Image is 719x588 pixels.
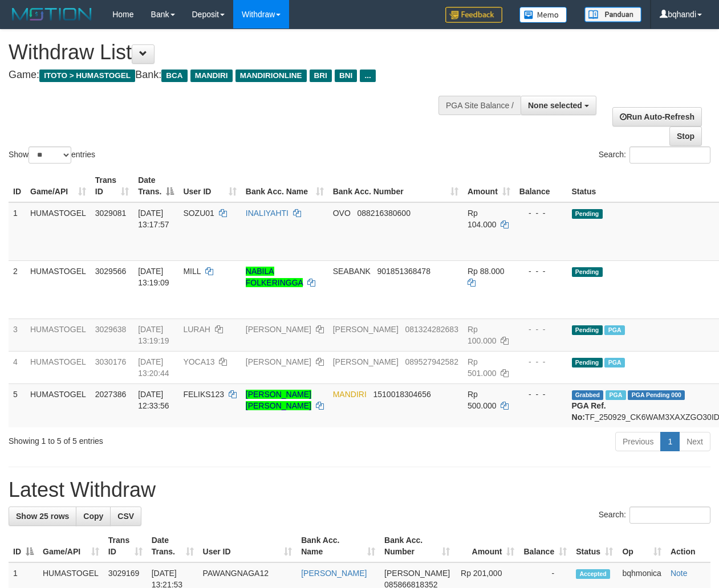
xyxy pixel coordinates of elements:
[9,146,95,164] label: Show entries
[95,209,127,218] span: 3029081
[468,325,497,345] span: Rp 100.000
[333,209,351,218] span: OVO
[599,146,710,164] label: Search:
[183,390,224,399] span: FELIKS123
[26,202,91,261] td: HUMASTOGEL
[91,170,133,202] th: Trans ID: activate to sort column ascending
[246,325,311,334] a: [PERSON_NAME]
[133,170,178,202] th: Date Trans.: activate to sort column descending
[138,325,169,345] span: [DATE] 13:19:19
[519,530,571,562] th: Balance: activate to sort column ascending
[246,209,289,218] a: INALIYAHTI
[9,41,468,64] h1: Withdraw List
[438,96,521,115] div: PGA Site Balance /
[83,512,103,521] span: Copy
[95,390,127,399] span: 2027386
[628,390,685,400] span: PGA Pending
[16,512,69,521] span: Show 25 rows
[198,530,297,562] th: User ID: activate to sort column ascending
[576,569,610,579] span: Accepted
[468,209,497,229] span: Rp 104.000
[571,530,618,562] th: Status: activate to sort column ascending
[235,70,307,82] span: MANDIRIONLINE
[445,7,502,23] img: Feedback.jpg
[380,530,454,562] th: Bank Acc. Number: activate to sort column ascending
[468,267,505,276] span: Rp 88.000
[463,170,515,202] th: Amount: activate to sort column ascending
[468,357,497,378] span: Rp 501.000
[38,530,104,562] th: Game/API: activate to sort column ascending
[671,569,688,578] a: Note
[183,267,201,276] span: MILL
[519,7,567,23] img: Button%20Memo.svg
[183,209,214,218] span: SOZU01
[618,530,666,562] th: Op: activate to sort column ascending
[26,260,91,318] td: HUMASTOGEL
[178,170,241,202] th: User ID: activate to sort column ascending
[519,266,563,277] div: - - -
[660,432,680,451] a: 1
[572,325,603,335] span: Pending
[296,530,380,562] th: Bank Acc. Name: activate to sort column ascending
[629,507,710,524] input: Search:
[246,390,311,410] a: [PERSON_NAME] [PERSON_NAME]
[357,209,410,218] span: Copy 088216380600 to clipboard
[328,170,463,202] th: Bank Acc. Number: activate to sort column ascending
[9,202,26,261] td: 1
[615,432,661,451] a: Previous
[9,530,38,562] th: ID: activate to sort column descending
[360,70,375,82] span: ...
[26,351,91,383] td: HUMASTOGEL
[572,267,603,277] span: Pending
[599,507,710,524] label: Search:
[606,390,625,400] span: Marked by bqhpaujal
[104,530,147,562] th: Trans ID: activate to sort column ascending
[377,267,430,276] span: Copy 901851368478 to clipboard
[333,267,371,276] span: SEABANK
[9,6,95,23] img: MOTION_logo.png
[9,351,26,383] td: 4
[604,358,624,367] span: Marked by bqhmonica
[333,357,399,366] span: [PERSON_NAME]
[9,260,26,318] td: 2
[246,357,311,366] a: [PERSON_NAME]
[9,170,26,202] th: ID
[519,207,563,219] div: - - -
[572,390,604,400] span: Grabbed
[373,390,430,399] span: Copy 1510018304656 to clipboard
[95,357,127,366] span: 3030176
[454,530,519,562] th: Amount: activate to sort column ascending
[519,324,563,335] div: - - -
[39,70,135,82] span: ITOTO > HUMASTOGEL
[9,318,26,351] td: 3
[26,383,91,427] td: HUMASTOGEL
[161,70,187,82] span: BCA
[95,267,127,276] span: 3029566
[138,209,169,229] span: [DATE] 13:17:57
[468,390,497,410] span: Rp 500.000
[95,325,127,334] span: 3029638
[528,101,582,110] span: None selected
[138,390,169,410] span: [DATE] 12:33:56
[138,267,169,287] span: [DATE] 13:19:09
[333,390,367,399] span: MANDIRI
[584,7,641,22] img: panduan.png
[110,507,141,526] a: CSV
[629,146,710,164] input: Search:
[76,507,111,526] a: Copy
[572,401,606,422] b: PGA Ref. No:
[9,479,710,501] h1: Latest Withdraw
[572,209,603,219] span: Pending
[26,170,91,202] th: Game/API: activate to sort column ascending
[335,70,357,82] span: BNI
[519,389,563,400] div: - - -
[190,70,233,82] span: MANDIRI
[515,170,567,202] th: Balance
[405,357,458,366] span: Copy 089527942582 to clipboard
[612,107,702,126] a: Run Auto-Refresh
[9,70,468,81] h4: Game: Bank:
[241,170,328,202] th: Bank Acc. Name: activate to sort column ascending
[333,325,399,334] span: [PERSON_NAME]
[521,96,596,115] button: None selected
[117,512,134,521] span: CSV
